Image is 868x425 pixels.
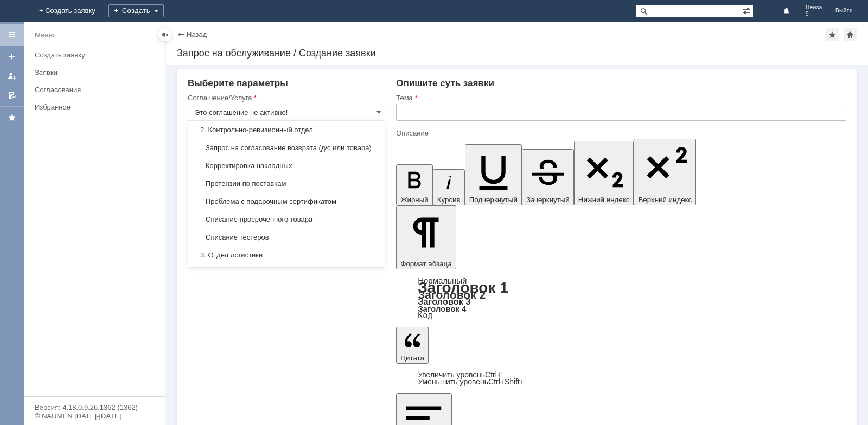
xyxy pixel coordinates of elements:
[195,144,378,152] span: Запрос на согласование возврата (д/с или товара)
[35,51,158,59] div: Создать заявку
[574,141,634,205] button: Нижний индекс
[418,370,503,379] a: Increase
[634,139,696,205] button: Верхний индекс
[437,196,461,204] span: Курсив
[742,5,753,15] span: Расширенный поиск
[418,297,470,306] a: Заголовок 3
[35,29,55,42] div: Меню
[396,371,846,385] div: Цитата
[188,94,383,101] div: Соглашение/Услуга
[485,370,503,379] span: Ctrl+'
[35,103,146,111] div: Избранное
[826,28,839,41] div: Добавить в избранное
[806,4,822,11] span: Пенза
[195,179,378,188] span: Претензии по поставкам
[3,67,21,85] a: Мои заявки
[396,78,494,88] span: Опишите суть заявки
[526,196,570,204] span: Зачеркнутый
[396,277,846,319] div: Формат абзаца
[35,413,154,420] div: © NAUMEN [DATE]-[DATE]
[195,233,378,242] span: Списание тестеров
[844,28,857,41] div: Сделать домашней страницей
[195,126,378,134] span: 2. Контрольно-ревизионный отдел
[195,162,378,170] span: Корректировка накладных
[469,196,518,204] span: Подчеркнутый
[30,64,163,81] a: Заявки
[418,377,526,386] a: Decrease
[418,304,466,313] a: Заголовок 4
[396,130,844,137] div: Описание
[396,205,456,269] button: Формат абзаца
[30,47,163,63] a: Создать заявку
[465,144,522,205] button: Подчеркнутый
[488,377,526,386] span: Ctrl+Shift+'
[400,354,424,362] span: Цитата
[30,81,163,98] a: Согласования
[3,87,21,104] a: Мои согласования
[400,196,429,204] span: Жирный
[418,311,432,320] a: Код
[418,276,467,285] a: Нормальный
[400,260,451,268] span: Формат абзаца
[396,327,429,364] button: Цитата
[195,197,378,206] span: Проблема с подарочным сертификатом
[187,30,207,38] a: Назад
[522,149,574,205] button: Зачеркнутый
[177,48,857,59] div: Запрос на обслуживание / Создание заявки
[3,48,21,65] a: Создать заявку
[806,11,822,17] span: 9
[396,164,433,205] button: Жирный
[158,28,171,41] div: Скрыть меню
[396,94,844,101] div: Тема
[418,288,486,301] a: Заголовок 2
[195,215,378,224] span: Списание просроченного товара
[188,78,288,88] span: Выберите параметры
[35,68,158,76] div: Заявки
[108,4,164,17] div: Создать
[418,279,508,296] a: Заголовок 1
[638,196,692,204] span: Верхний индекс
[35,86,158,94] div: Согласования
[578,196,630,204] span: Нижний индекс
[195,251,378,260] span: 3. Отдел логистики
[35,404,154,411] div: Версия: 4.18.0.9.26.1362 (1362)
[433,169,465,205] button: Курсив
